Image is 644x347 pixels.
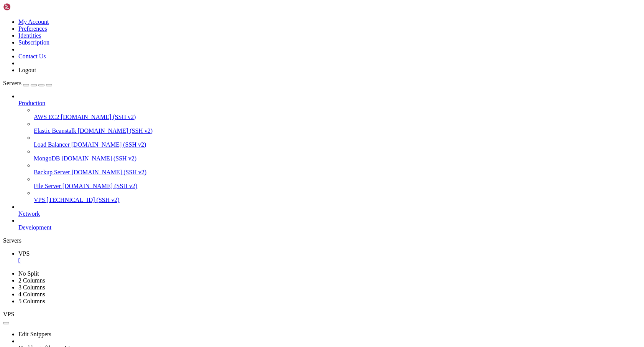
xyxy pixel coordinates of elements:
x-row: Welcome to Ubuntu 24.04.3 LTS (GNU/Linux 6.8.0-84-generic x86_64) [3,3,544,10]
x-row: To see these additional updates run: apt list --upgradable [3,137,544,144]
x-row: Memory usage: 54% IPv4 address for ens6: [TECHNICAL_ID] [3,67,544,73]
a:  [18,257,641,264]
a: 3 Columns [18,284,45,291]
li: MongoDB [DOMAIN_NAME] (SSH v2) [34,148,641,162]
li: Network [18,203,641,217]
a: My Account [18,18,49,25]
span: Production [18,100,45,106]
a: Servers [3,80,52,86]
a: Production [18,100,641,107]
a: File Server [DOMAIN_NAME] (SSH v2) [34,183,641,190]
li: Load Balancer [DOMAIN_NAME] (SSH v2) [34,134,641,148]
a: Load Balancer [DOMAIN_NAME] (SSH v2) [34,141,641,148]
span: Servers [3,80,21,86]
a: 2 Columns [18,277,45,284]
x-row: 1 update can be applied immediately. [3,131,544,137]
x-row: Last login: [DATE] from [TECHNICAL_ID] [3,182,544,188]
li: Production [18,93,641,203]
x-row: Swap usage: 0% [3,73,544,80]
span: Backup Server [34,169,70,175]
span: [TECHNICAL_ID] (SSH v2) [46,197,119,203]
li: AWS EC2 [DOMAIN_NAME] (SSH v2) [34,107,641,121]
div: Servers [3,237,641,244]
span: VPS [18,250,30,257]
span: [DOMAIN_NAME] (SSH v2) [78,127,153,134]
span: Development [18,224,51,231]
span: AWS EC2 [34,114,59,120]
span: VPS [3,311,14,317]
span: File Server [34,183,61,189]
span: [DOMAIN_NAME] (SSH v2) [61,155,136,162]
a: 5 Columns [18,298,45,304]
span: MongoDB [34,155,60,162]
span: [DOMAIN_NAME] (SSH v2) [62,183,138,189]
a: Preferences [18,25,47,32]
a: Network [18,210,641,217]
a: Contact Us [18,53,46,59]
x-row: * Management: [URL][DOMAIN_NAME] [3,22,544,29]
x-row: * Strictly confined Kubernetes makes edge and IoT secure. Learn how MicroK8s [3,86,544,93]
a: Edit Snippets [18,331,51,337]
a: VPS [TECHNICAL_ID] (SSH v2) [34,197,641,203]
a: Subscription [18,39,49,46]
a: AWS EC2 [DOMAIN_NAME] (SSH v2) [34,114,641,121]
li: File Server [DOMAIN_NAME] (SSH v2) [34,176,641,190]
span: [DOMAIN_NAME] (SSH v2) [71,141,146,148]
span: [DOMAIN_NAME] (SSH v2) [72,169,147,175]
span: Elastic Beanstalk [34,127,76,134]
span: [DOMAIN_NAME] (SSH v2) [61,114,136,120]
li: Elastic Beanstalk [DOMAIN_NAME] (SSH v2) [34,121,641,134]
a: Identities [18,32,41,39]
x-row: [URL][DOMAIN_NAME] [3,105,544,112]
x-row: System information as of [DATE] [3,41,544,48]
x-row: Learn more about enabling ESM Apps service at [URL][DOMAIN_NAME] [3,156,544,163]
a: Logout [18,67,36,73]
a: MongoDB [DOMAIN_NAME] (SSH v2) [34,155,641,162]
x-row: Expanded Security Maintenance for Applications is not enabled. [3,118,544,124]
a: No Split [18,270,39,277]
div: (15, 29) [51,188,54,195]
span: Network [18,210,40,217]
a: Elastic Beanstalk [DOMAIN_NAME] (SSH v2) [34,127,641,134]
span: Load Balancer [34,141,70,148]
x-row: *** System restart required *** [3,175,544,182]
li: Backup Server [DOMAIN_NAME] (SSH v2) [34,162,641,176]
a: 4 Columns [18,291,45,297]
x-row: 6 additional security updates can be applied with ESM Apps. [3,150,544,156]
x-row: Usage of /: 7.3% of 76.45GB Users logged in: 0 [3,61,544,67]
li: Development [18,217,641,231]
x-row: System load: 0.0 Processes: 125 [3,54,544,61]
x-row: just raised the bar for easy, resilient and secure K8s cluster deployment. [3,93,544,99]
span: VPS [34,197,45,203]
li: VPS [TECHNICAL_ID] (SSH v2) [34,190,641,203]
a: Development [18,224,641,231]
img: Shellngn [3,3,47,11]
a: VPS [18,250,641,264]
a: Backup Server [DOMAIN_NAME] (SSH v2) [34,169,641,176]
x-row: * Support: [URL][DOMAIN_NAME] [3,29,544,35]
x-row: * Documentation: [URL][DOMAIN_NAME] [3,16,544,22]
x-row: root@ubuntu:~# [3,188,544,195]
